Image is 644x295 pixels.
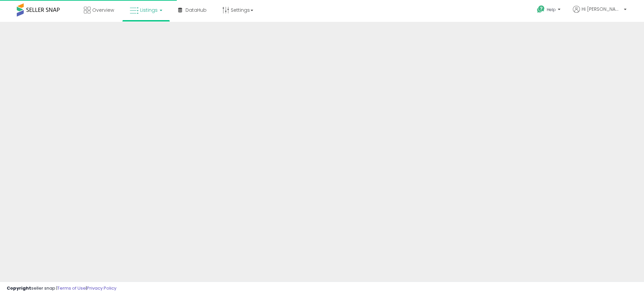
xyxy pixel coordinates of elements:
a: Hi [PERSON_NAME] [573,6,627,21]
i: Get Help [537,5,545,13]
span: Help [547,7,556,12]
span: DataHub [185,7,207,13]
span: Hi [PERSON_NAME] [582,6,622,12]
span: Overview [92,7,114,13]
span: Listings [140,7,158,13]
